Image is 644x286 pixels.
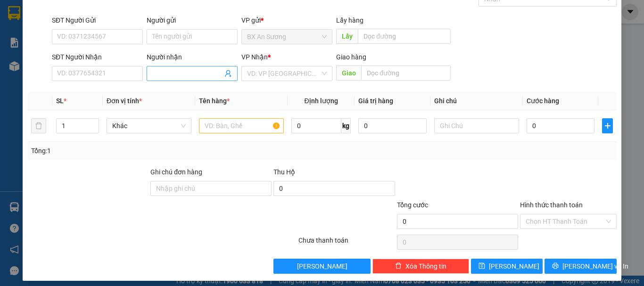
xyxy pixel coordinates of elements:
[224,70,232,77] span: user-add
[397,201,428,209] span: Tổng cước
[358,118,426,133] input: 0
[358,29,451,44] input: Dọc đường
[336,53,366,61] span: Giao hàng
[31,118,46,133] button: delete
[479,262,485,270] span: save
[520,201,583,209] label: Hình thức thanh toán
[405,261,446,271] span: Xóa Thông tin
[361,65,451,81] input: Dọc đường
[336,65,361,81] span: Giao
[247,30,327,44] span: BX An Sương
[147,15,238,25] div: Người gửi
[552,262,559,270] span: printer
[489,261,539,271] span: [PERSON_NAME]
[304,97,338,105] span: Định lượng
[52,15,143,25] div: SĐT Người Gửi
[545,259,617,274] button: printer[PERSON_NAME] và In
[52,52,143,62] div: SĐT Người Nhận
[199,118,284,133] input: VD: Bàn, Ghế
[297,261,347,271] span: [PERSON_NAME]
[199,97,230,105] span: Tên hàng
[434,118,519,133] input: Ghi Chú
[471,259,543,274] button: save[PERSON_NAME]
[150,168,202,176] label: Ghi chú đơn hàng
[297,235,396,252] div: Chưa thanh toán
[602,118,613,133] button: plus
[562,261,628,271] span: [PERSON_NAME] và In
[107,97,142,105] span: Đơn vị tính
[395,262,402,270] span: delete
[150,181,272,196] input: Ghi chú đơn hàng
[241,15,332,25] div: VP gửi
[336,16,363,24] span: Lấy hàng
[527,97,559,105] span: Cước hàng
[56,97,64,105] span: SL
[147,52,238,62] div: Người nhận
[273,259,370,274] button: [PERSON_NAME]
[372,259,469,274] button: deleteXóa Thông tin
[358,97,393,105] span: Giá trị hàng
[336,29,358,44] span: Lấy
[273,168,295,176] span: Thu Hộ
[241,53,268,61] span: VP Nhận
[31,146,249,156] div: Tổng: 1
[341,118,351,133] span: kg
[430,92,523,110] th: Ghi chú
[603,122,612,130] span: plus
[112,119,186,133] span: Khác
